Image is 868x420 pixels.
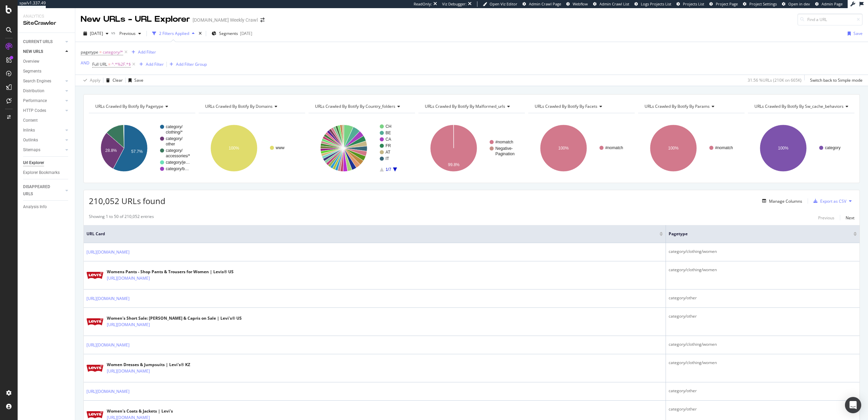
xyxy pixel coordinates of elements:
div: 31.56 % URLs ( 210K on 665K ) [748,77,802,83]
text: 1/7 [386,167,391,172]
img: main image [86,272,103,279]
div: Open Intercom Messenger [845,397,861,413]
text: #nomatch [495,140,513,144]
div: Sitemaps [23,146,40,154]
a: Explorer Bookmarks [23,169,70,176]
text: 100% [778,146,788,151]
div: Analytics [23,14,70,19]
div: 2 Filters Applied [159,31,189,36]
text: 100% [558,146,569,151]
button: Add Filter [137,60,164,68]
div: A chart. [528,119,635,178]
div: arrow-right-arrow-left [260,18,264,22]
div: Distribution [23,87,44,95]
h4: URLs Crawled By Botify By country_folders [314,101,409,112]
span: pagetype [81,49,98,55]
a: [URL][DOMAIN_NAME] [107,321,150,328]
div: [DOMAIN_NAME] Weekly Crawl [193,17,258,23]
span: Admin Crawl List [599,1,629,6]
div: A chart. [309,119,415,178]
text: Negative- [495,146,513,151]
a: Projects List [676,1,704,7]
span: URLs Crawled By Botify By params [645,103,710,109]
div: Showing 1 to 50 of 210,052 entries [89,214,154,222]
span: Open in dev [788,1,810,6]
div: category/other [669,388,857,394]
div: Add Filter Group [176,61,207,67]
div: A chart. [199,119,305,178]
button: 2 Filters Applied [150,28,197,39]
div: A chart. [748,119,854,178]
div: Export as CSV [820,198,846,204]
h4: URLs Crawled By Botify By params [643,101,738,112]
svg: A chart. [418,119,525,178]
div: Content [23,117,38,124]
div: Add Filter [138,49,156,55]
h4: URLs Crawled By Botify By sw_cache_behaviors [753,101,854,112]
span: URLs Crawled By Botify By sw_cache_behaviors [754,103,844,109]
div: Performance [23,97,47,104]
div: Overview [23,58,39,65]
text: 100% [229,146,239,151]
div: Next [846,215,854,221]
div: Women's Short Sale: [PERSON_NAME] & Capris on Sale | Levi's® US [107,315,242,321]
text: 28.8% [105,148,117,153]
div: New URLs - URL Explorer [81,14,190,25]
a: Admin Page [815,1,843,7]
span: = [108,61,111,67]
a: Admin Crawl List [593,1,629,7]
div: Inlinks [23,127,35,134]
span: category/* [103,47,123,57]
button: Add Filter Group [167,60,207,68]
div: Analysis Info [23,203,47,211]
a: Segments [23,68,70,75]
a: Overview [23,58,70,65]
div: Clear [113,77,123,83]
span: URLs Crawled By Botify By pagetype [95,103,163,109]
a: Project Page [709,1,738,7]
div: category/other [669,295,857,301]
h4: URLs Crawled By Botify By malformed_urls [423,101,519,112]
div: [DATE] [240,31,252,36]
span: URLs Crawled By Botify By domains [205,103,273,109]
span: = [99,49,102,55]
a: Content [23,117,70,124]
button: Clear [103,75,123,86]
span: URLs Crawled By Botify By facets [535,103,597,109]
div: NEW URLS [23,48,43,55]
span: vs [111,30,117,36]
div: Viz Debugger: [442,1,467,7]
text: #nomatch [715,145,733,150]
button: AND [81,60,90,66]
div: ReadOnly: [414,1,432,7]
div: category/other [669,313,857,319]
button: [DATE] [81,28,111,39]
div: Segments [23,68,41,75]
div: AND [81,60,90,66]
text: #nomatch [605,145,623,150]
span: Open Viz Editor [490,1,517,6]
a: Inlinks [23,127,63,134]
span: Logs Projects List [641,1,671,6]
a: Sitemaps [23,146,63,154]
img: main image [86,365,103,372]
div: category/clothing/women [669,267,857,273]
text: www [275,145,284,150]
span: Admin Page [822,1,843,6]
div: A chart. [638,119,745,178]
a: Admin Crawl Page [522,1,561,7]
a: HTTP Codes [23,107,63,114]
text: category/je… [166,160,190,165]
span: Project Page [716,1,738,6]
text: CA [386,137,391,142]
a: CURRENT URLS [23,38,63,45]
div: Switch back to Simple mode [810,77,863,83]
a: Distribution [23,87,63,95]
span: Segments [219,31,238,36]
div: A chart. [89,119,195,178]
a: [URL][DOMAIN_NAME] [107,368,150,375]
text: category/ [166,136,183,141]
span: pagetype [669,231,843,237]
text: 57.7% [131,149,143,154]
